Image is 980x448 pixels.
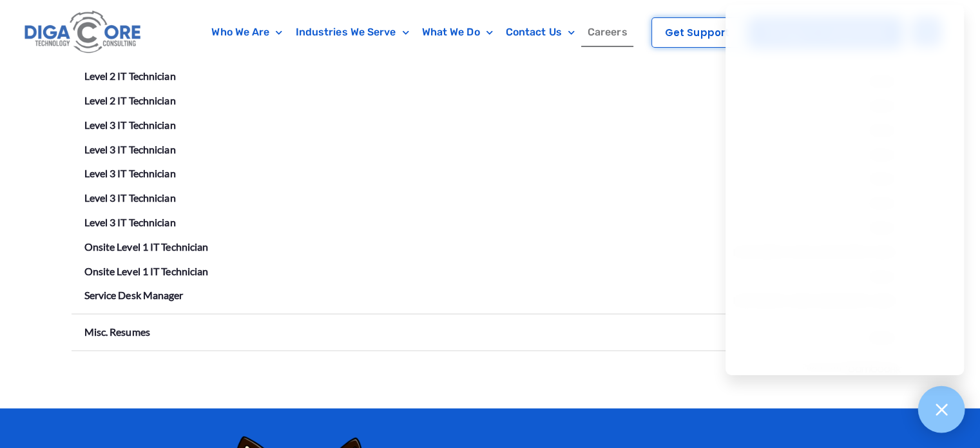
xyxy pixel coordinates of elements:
[289,17,416,47] a: Industries We Serve
[72,357,903,376] div: Powered by
[725,5,964,375] iframe: Chatgenie Messenger
[84,264,209,277] a: Onsite Level 1 IT Technician
[581,17,634,47] a: Careers
[84,166,176,179] a: Level 3 IT Technician
[197,17,642,47] nav: Menu
[205,17,289,47] a: Who We Are
[651,17,743,48] a: Get Support
[665,28,729,37] span: Get Support
[21,6,145,59] img: Digacore logo 1
[84,93,176,106] a: Level 2 IT Technician
[84,142,176,155] a: Level 3 IT Technician
[84,69,176,81] a: Level 2 IT Technician
[84,215,176,228] a: Level 3 IT Technician
[499,17,581,47] a: Contact Us
[84,240,209,252] a: Onsite Level 1 IT Technician
[416,17,499,47] a: What We Do
[84,288,184,300] a: Service Desk Manager
[84,325,150,337] a: Misc. Resumes
[84,118,176,130] a: Level 3 IT Technician
[84,191,176,203] a: Level 3 IT Technician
